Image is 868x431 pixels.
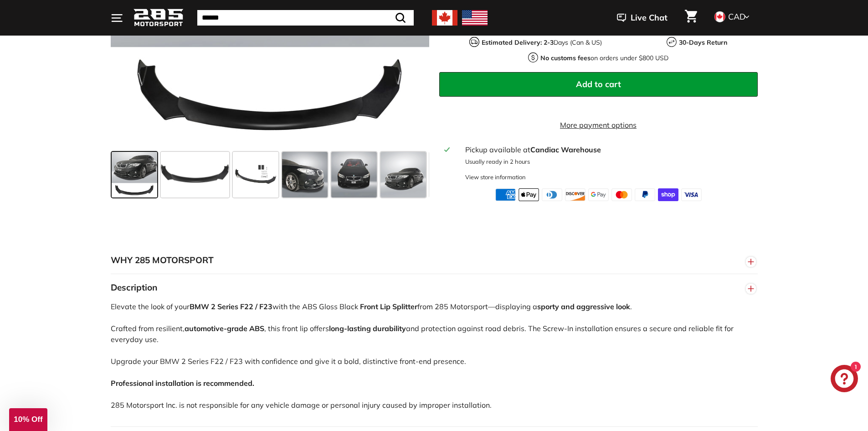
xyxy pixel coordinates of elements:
[439,72,758,97] button: Add to cart
[329,324,406,333] strong: long-lasting durability
[465,173,526,182] div: View store information
[828,365,861,395] inbox-online-store-chat: Shopify online store chat
[465,157,752,166] p: Usually ready in 2 hours
[530,145,601,154] strong: Candiac Warehouse
[565,188,586,201] img: discover
[576,79,621,89] span: Add to cart
[111,247,758,274] button: WHY 285 MOTORSPORT
[111,301,758,426] div: Elevate the look of your with the ABS Gloss Black from 285 Motorsport—displaying a . Crafted from...
[111,274,758,301] button: Description
[197,10,414,26] input: Search
[519,188,539,201] img: apple_pay
[728,11,745,22] span: CAD
[540,54,591,62] strong: No customs fees
[482,38,602,47] p: Days (Can & US)
[605,6,679,29] button: Live Chat
[588,188,609,201] img: google_pay
[537,302,630,311] strong: sporty and aggressive look
[611,188,632,201] img: master
[540,53,668,63] p: on orders under $800 USD
[465,144,752,155] div: Pickup available at
[681,188,702,201] img: visa
[134,7,184,29] img: Logo_285_Motorsport_areodynamics_components
[482,38,554,47] strong: Estimated Delivery: 2-3
[9,408,47,431] div: 10% Off
[111,379,254,388] strong: Professional installation is recommended.
[658,188,678,201] img: shopify_pay
[679,38,727,47] strong: 30-Days Return
[542,188,562,201] img: diners_club
[495,188,516,201] img: american_express
[439,119,758,130] a: More payment options
[635,188,655,201] img: paypal
[631,12,668,24] span: Live Chat
[679,2,703,33] a: Cart
[14,415,42,424] span: 10% Off
[190,302,272,311] strong: BMW 2 Series F22 / F23
[360,302,417,311] strong: Front Lip Splitter
[185,324,264,333] strong: automotive-grade ABS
